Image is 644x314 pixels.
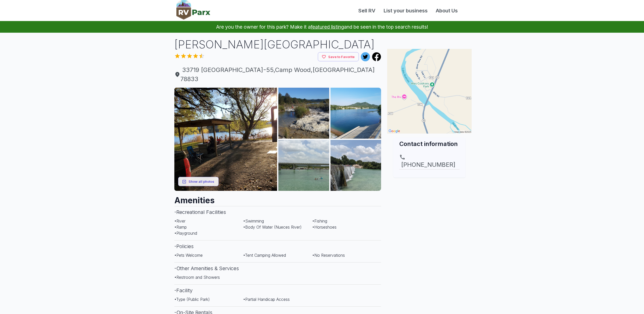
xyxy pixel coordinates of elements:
[174,191,381,206] h2: Amenities
[174,37,381,52] h1: [PERSON_NAME][GEOGRAPHIC_DATA]
[311,24,344,30] a: featured listing
[312,218,327,224] span: • Fishing
[174,262,381,274] h3: - Other Amenities & Services
[278,140,329,191] img: AAcXr8rjvMAbeITbMHH3pSNCw8Uygx6hK858unSehen_hlgNkX7kPApk38xUyeopBPipWcMzv_JJ8uMSm5lTJw04pIFhJrIKM...
[354,7,380,14] a: Sell RV
[312,225,337,230] span: • Horseshoes
[174,240,381,252] h3: - Policies
[174,206,381,218] h3: - Recreational Facilities
[174,225,187,230] span: • Ramp
[6,21,638,33] p: Are you the owner for this park? Make it a and be seen in the top search results!
[174,275,220,280] span: • Restroom and Showers
[380,7,432,14] a: List your business
[178,177,219,186] button: Show all photos
[174,284,381,296] h3: - Facility
[278,88,329,139] img: AAcXr8os-U9_Dbz1fAcmaYQhOX7FB6VAppFN-JT55idHdker9ueBWVQNhdKedQwFTQ4U4qTWn9Y3e8XCJuOeEC3Fs3BRY51jx...
[243,253,286,258] span: • Tent Camping Allowed
[174,88,277,191] img: AAcXr8rTMWPYjQCJ-DHMFst1LMi6YMlHlN3j5Hmq986tcQw55p_U8KaFtGi76cyMrO87ij3Shg33Y42XjihGi0a_tGK_AzZKM...
[174,65,381,84] a: 33719 [GEOGRAPHIC_DATA]-55,Camp Wood,[GEOGRAPHIC_DATA] 78833
[330,88,381,139] img: AAcXr8pq_mFSqEPNjo6U6TmICMijFWEqmnU8WrSNLobdv1wn96hdaP-ONAlb9hpd0NSdVXwLz0VSoAeaiketzL5e1y58M2aDS...
[243,297,290,302] span: • Partial Handicap Access
[243,225,302,230] span: • Body Of Water (Nueces River)
[174,297,210,302] span: • Type (Public Park)
[399,140,460,148] h2: Contact information
[312,253,345,258] span: • No Reservations
[174,231,197,236] span: • Playground
[174,65,381,84] span: 33719 [GEOGRAPHIC_DATA]-55 , Camp Wood , [GEOGRAPHIC_DATA] 78833
[318,52,359,62] button: Save to Favorite
[330,140,381,191] img: AAcXr8rcWXwqCsEgcu9spHtVUz9paX4kLadc-bGUpMoDQY-iWTyYH-i2oeu__-CoSHyJCkFcLEbzCajGaaXC85-LSQhEGT_V7...
[174,218,185,224] span: • River
[174,253,203,258] span: • Pets Welcome
[387,49,472,134] img: Map for Wes Cooksey Park
[399,154,460,169] a: [PHONE_NUMBER]
[243,218,264,224] span: • Swimming
[432,7,462,14] a: About Us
